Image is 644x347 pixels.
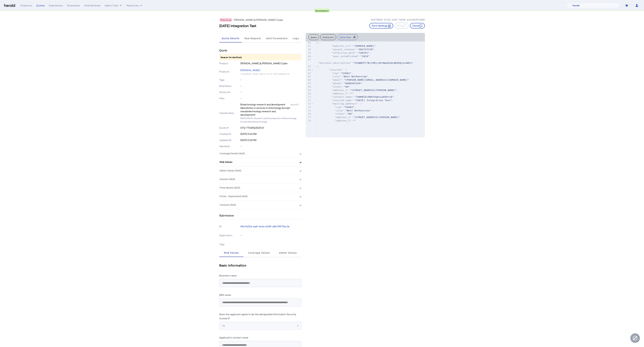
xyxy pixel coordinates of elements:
[127,4,143,7] button: Resources dropdown menu
[220,160,297,164] mat-panel-title: Risk Values
[335,106,342,108] span: "zip"
[240,234,302,237] p: -
[332,99,353,102] span: "insured_name"
[219,138,240,142] p: Updated At:
[306,99,312,102] div: 72
[317,45,377,47] span: : ,
[306,116,312,119] div: 77
[353,119,356,122] span: ""
[341,72,352,75] span: "52662"
[240,78,302,82] p: -
[332,72,339,75] span: "zip"
[317,96,395,98] span: : ,
[306,72,312,75] div: 64
[332,89,348,91] span: "address_1"
[240,138,302,142] p: [DATE] 5:35 PM
[219,84,240,88] p: Bind Status:
[219,78,240,82] p: Tags:
[219,313,296,320] label: Does the applicant agree to be the designated Information Security Contact?
[248,252,270,254] span: Coverage Values
[306,44,312,48] div: 57
[244,37,261,40] span: Raw Request
[358,48,374,51] span: "403747176"
[219,213,234,218] h4: Submission
[335,119,351,122] span: "address_2"
[67,4,80,7] div: Parameters
[317,102,362,105] span: : {
[350,92,353,95] span: ""
[306,92,312,95] div: 70
[219,145,240,148] p: Admitted:
[332,82,342,85] span: "phone"
[317,116,401,119] span: : ,
[318,62,351,64] span: "business_description"
[306,112,312,116] div: 76
[36,4,45,7] div: Quotes
[344,106,354,108] span: "52662"
[240,97,302,100] p: -
[306,41,312,44] div: 56
[353,62,413,64] span: "VYAWWVFlfBjlRRjrmFnNpAkUULWAXDQjsLKBIz"
[317,55,371,58] span: : ,
[335,109,344,112] span: "city"
[345,109,371,112] span: "West Nathenview"
[279,252,297,254] span: Admin Values
[344,82,362,85] span: "6888445329"
[317,119,356,122] span: :
[332,92,348,95] span: "address_2"
[395,23,408,29] button: Bind
[317,75,370,78] span: : ,
[234,18,283,22] p: [PERSON_NAME] & [PERSON_NAME] Cyber
[317,82,364,85] span: : ,
[105,4,122,7] button: internal dropdown menu
[371,18,425,22] p: 5e570b83-b7ed-4207-bd30-a4cb4b97ed08
[306,65,312,68] div: 62
[306,95,312,99] div: 71
[358,52,370,54] span: "[DATE]"
[219,48,227,52] h4: Quote
[291,103,302,116] div: eqjsi1
[219,158,302,166] mat-expansion-panel-header: Risk Values
[219,263,302,268] h5: Basic Information
[240,116,302,123] p: NAICS 541714: Research and Development in Biotechnology (except Nanobiotechnology)
[306,48,312,51] div: 58
[306,78,312,82] div: 66
[332,96,353,98] span: "contact_name"
[21,4,32,7] div: Producers
[222,37,239,40] span: Quote Details
[221,56,242,58] span: Reason for declined:
[240,73,302,75] p: 7c6e854e-4105-46c3-bcf3-3371a6d5acf2
[240,90,302,94] p: -
[354,99,392,102] span: "[DATE] Integration Test"
[306,89,312,92] div: 69
[224,252,239,254] span: Risk Values
[240,225,302,228] p: 96e7b22d-aadf-4e4a-b339-d9e79870bc3e
[317,65,320,68] span: },
[293,37,299,40] span: Logs
[219,224,240,229] p: ID:
[317,99,394,102] span: : ,
[317,52,371,54] span: : ,
[219,242,240,247] p: Tags:
[219,54,302,60] p: .
[219,293,231,296] label: DBA name
[347,113,353,115] span: "OH"
[314,9,330,13] div: Development
[240,145,302,148] p: -
[317,41,320,44] span: ],
[49,4,63,7] div: Submissions
[353,116,400,119] span: "[STREET_ADDRESS][PERSON_NAME]"
[329,69,342,71] span: "insured"
[332,45,352,47] span: "website_url"
[266,37,288,40] span: Auth Parameters
[219,70,240,73] p: Producer:
[219,97,240,100] p: Files:
[219,90,240,94] p: Portal Link:
[342,75,368,78] span: "West Nathenview"
[320,34,336,40] button: Submission
[332,52,356,54] span: "effective_date"
[306,106,312,109] div: 74
[332,55,359,58] span: "year_established"
[240,84,302,88] p: -
[219,274,237,277] label: Business name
